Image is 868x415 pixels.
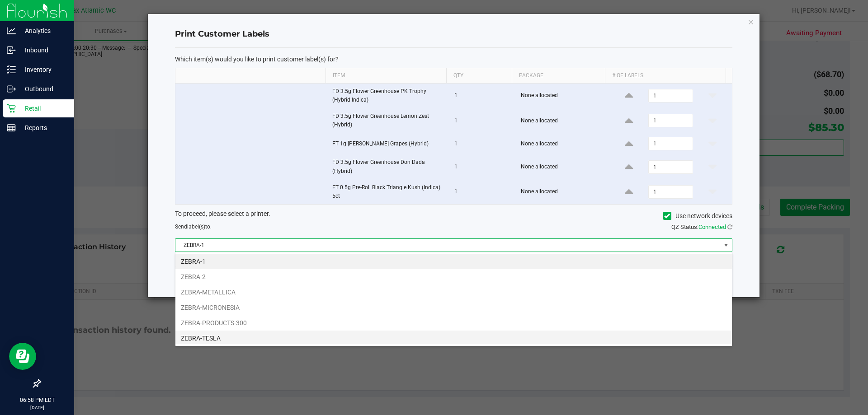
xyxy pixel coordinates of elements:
div: To proceed, please select a printer. [168,209,739,223]
li: ZEBRA-MICRONESIA [175,300,732,315]
inline-svg: Outbound [7,84,16,93]
p: Retail [16,103,70,114]
inline-svg: Inbound [7,46,16,55]
inline-svg: Reports [7,123,16,132]
li: ZEBRA-METALLICA [175,284,732,300]
p: Inventory [16,64,70,75]
li: ZEBRA-PRODUCTS-300 [175,315,732,331]
inline-svg: Analytics [7,26,16,35]
td: FT 0.5g Pre-Roll Black Triangle Kush (Indica) 5ct [327,180,449,204]
td: None allocated [515,84,610,108]
td: None allocated [515,133,610,154]
td: FT 1g [PERSON_NAME] Grapes (Hybrid) [327,133,449,154]
inline-svg: Retail [7,104,16,113]
td: FD 3.5g Flower Greenhouse PK Trophy (Hybrid-Indica) [327,84,449,108]
h4: Print Customer Labels [175,28,732,40]
li: ZEBRA-2 [175,269,732,284]
td: 1 [449,180,515,204]
li: ZEBRA-TESLA [175,331,732,346]
p: Analytics [16,25,70,36]
td: FD 3.5g Flower Greenhouse Don Dada (Hybrid) [327,154,449,179]
p: Reports [16,122,70,133]
span: Connected [698,224,726,230]
td: None allocated [515,154,610,179]
td: 1 [449,133,515,154]
td: 1 [449,84,515,108]
th: Item [325,68,446,84]
li: ZEBRA-1 [175,254,732,269]
td: None allocated [515,108,610,133]
p: 06:58 PM EDT [4,396,70,404]
th: Qty [446,68,512,84]
span: QZ Status: [671,224,732,230]
span: Send to: [175,224,212,230]
span: label(s) [187,224,205,230]
td: 1 [449,154,515,179]
label: Use network devices [663,211,732,221]
td: FD 3.5g Flower Greenhouse Lemon Zest (Hybrid) [327,108,449,133]
p: Outbound [16,84,70,94]
td: 1 [449,108,515,133]
td: None allocated [515,180,610,204]
span: ZEBRA-1 [175,239,721,252]
iframe: Resource center [9,343,36,370]
th: # of labels [605,68,726,84]
inline-svg: Inventory [7,65,16,74]
th: Package [512,68,605,84]
p: [DATE] [4,404,70,411]
p: Which item(s) would you like to print customer label(s) for? [175,55,732,63]
p: Inbound [16,45,70,56]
